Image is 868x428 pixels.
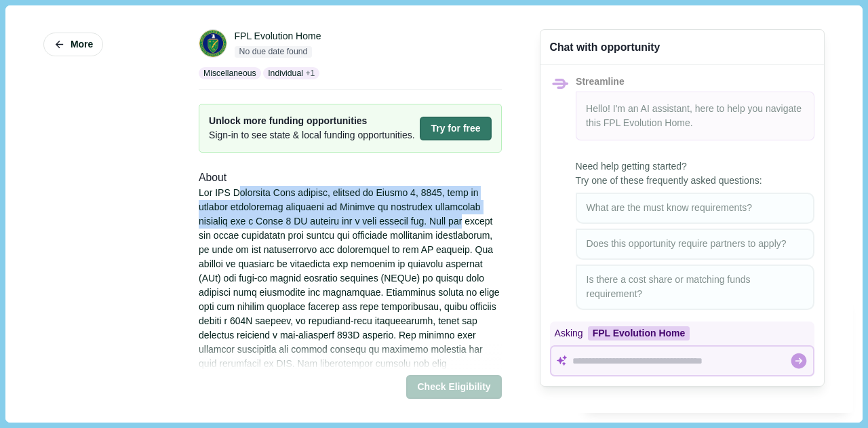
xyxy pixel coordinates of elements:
[305,67,315,79] span: + 1
[588,326,690,341] div: FPL Evolution Home
[550,322,814,345] div: Asking
[235,29,321,43] div: FPL Evolution Home
[586,103,802,128] span: Hello! I'm an AI assistant, here to help you navigate this .
[199,170,502,187] div: About
[235,46,313,58] span: No due date found
[576,76,625,87] span: Streamline
[209,114,415,128] span: Unlock more funding opportunities
[71,39,93,50] span: More
[209,128,415,142] span: Sign-in to see state & local funding opportunities.
[199,30,226,57] img: DOE.png
[268,67,303,79] p: Individual
[420,117,491,140] button: Try for free
[43,33,103,56] button: More
[604,117,690,128] span: FPL Evolution Home
[406,375,501,399] button: Check Eligibility
[576,159,814,188] span: Need help getting started? Try one of these frequently asked questions:
[550,39,660,55] div: Chat with opportunity
[203,67,256,79] p: Miscellaneous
